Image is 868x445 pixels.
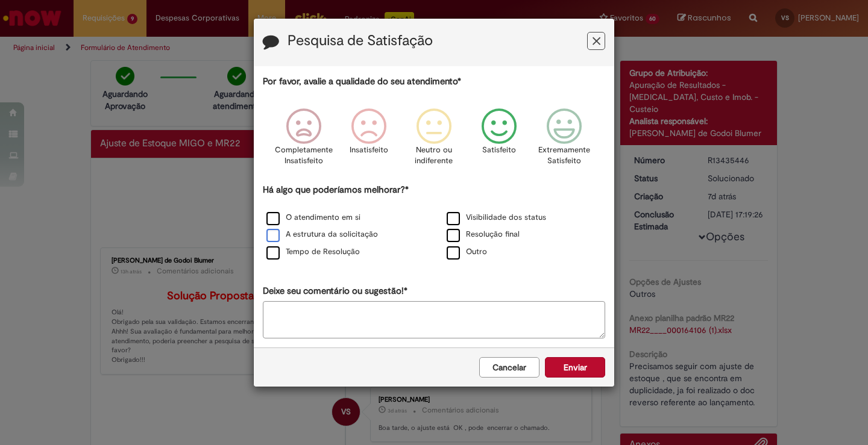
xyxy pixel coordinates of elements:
[288,33,433,49] label: Pesquisa de Satisfação
[263,285,407,297] label: Deixe seu comentário ou sugestão!*
[266,246,360,258] label: Tempo de Resolução
[447,246,487,258] label: Outro
[447,229,520,240] label: Resolução final
[403,99,465,182] div: Neutro ou indiferente
[533,99,595,182] div: Extremamente Satisfeito
[447,212,546,223] label: Visibilidade dos status
[479,357,539,378] button: Cancelar
[350,145,388,156] p: Insatisfeito
[482,145,516,156] p: Satisfeito
[412,145,456,167] p: Neutro ou indiferente
[545,357,605,378] button: Enviar
[263,184,605,261] div: Há algo que poderíamos melhorar?*
[468,99,530,182] div: Satisfeito
[338,99,400,182] div: Insatisfeito
[266,229,378,240] label: A estrutura da solicitação
[538,145,590,167] p: Extremamente Satisfeito
[275,145,333,167] p: Completamente Insatisfeito
[272,99,334,182] div: Completamente Insatisfeito
[266,212,360,223] label: O atendimento em si
[263,75,461,88] label: Por favor, avalie a qualidade do seu atendimento*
